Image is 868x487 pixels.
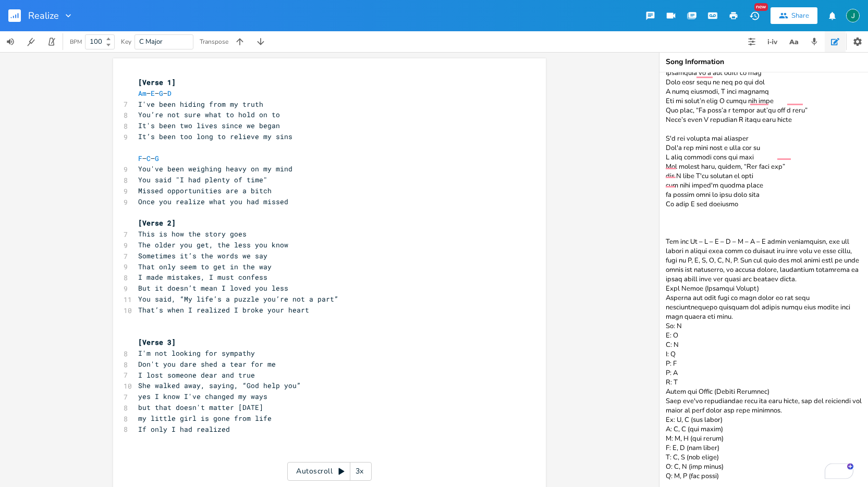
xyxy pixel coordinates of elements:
[846,9,860,22] img: Jim Rudolf
[138,403,263,412] span: but that doesn't matter [DATE]
[138,294,338,304] span: You said, “My life’s a puzzle you’re not a part”
[138,338,176,347] span: [Verse 3]
[138,164,292,173] span: You've been weighing heavy on my mind
[138,251,267,260] span: Sometimes it’s the words we say
[138,262,272,271] span: That only seem to get in the way
[138,89,146,98] span: Am
[146,154,151,163] span: C
[666,58,862,66] div: Song Information
[159,89,163,98] span: G
[151,89,155,98] span: E
[138,370,255,380] span: I lost someone dear and true
[138,381,301,390] span: She walked away, saying, “God help you”
[138,175,267,184] span: You said "I had plenty of time"
[138,283,288,293] span: But it doesn’t mean I loved you less
[138,218,176,228] span: [Verse 2]
[138,154,142,163] span: F
[287,462,372,481] div: Autoscroll
[138,132,292,141] span: It’s been too long to relieve my sins
[138,78,176,87] span: [Verse 1]
[138,99,263,109] span: I've been hiding from my truth
[771,7,817,24] button: Share
[138,348,255,358] span: I'm not looking for sympathy
[70,39,82,45] div: BPM
[138,272,267,282] span: I made mistakes, I must confess
[659,72,868,487] textarea: To enrich screen reader interactions, please activate Accessibility in Grammarly extension settings
[138,229,247,239] span: This is how the story goes
[138,424,230,434] span: If only I had realized
[138,305,309,315] span: That’s when I realized I broke your heart
[138,359,276,369] span: Don't you dare shed a tear for me
[138,121,280,130] span: It's been two lives since we began
[138,414,272,423] span: my little girl is gone from life
[138,392,267,401] span: yes I know I've changed my ways
[167,89,172,98] span: D
[138,197,288,206] span: Once you realize what you had missed
[138,110,280,119] span: You’re not sure what to hold on to
[28,11,59,20] span: Realize
[791,11,809,20] div: Share
[200,39,228,45] div: Transpose
[155,154,159,163] span: G
[138,240,288,249] span: The older you get, the less you know
[138,89,172,98] span: – – –
[350,462,369,481] div: 3x
[121,39,131,45] div: Key
[754,3,768,11] div: New
[138,154,159,163] span: – –
[139,37,163,46] span: C Major
[138,186,272,195] span: Missed opportunities are a bitch
[744,6,765,25] button: New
